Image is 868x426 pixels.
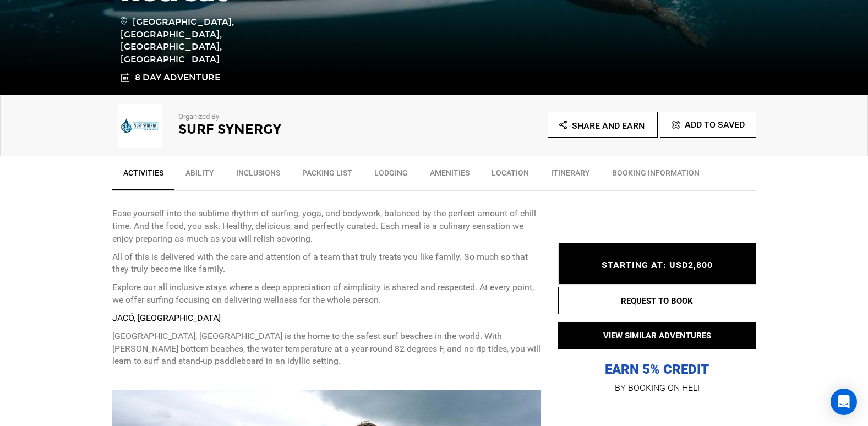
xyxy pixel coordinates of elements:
[481,162,540,189] a: Location
[363,162,419,189] a: Lodging
[540,162,601,189] a: Itinerary
[178,122,404,136] h2: Surf Synergy
[601,162,711,189] a: BOOKING INFORMATION
[112,330,542,368] p: [GEOGRAPHIC_DATA], [GEOGRAPHIC_DATA] is the home to the safest surf beaches in the world. With [P...
[572,121,645,131] span: Share and Earn
[121,15,277,66] span: [GEOGRAPHIC_DATA], [GEOGRAPHIC_DATA], [GEOGRAPHIC_DATA], [GEOGRAPHIC_DATA]
[685,119,745,130] span: Add To Saved
[178,112,404,122] p: Organized By
[135,72,220,84] span: 8 Day Adventure
[112,251,542,276] p: All of this is delivered with the care and attention of a team that truly treats you like family....
[112,162,174,190] a: Activities
[419,162,481,189] a: Amenities
[558,251,756,378] p: EARN 5% CREDIT
[112,104,167,148] img: img_b69c435c4d69bd02f1f4cedfdc3b8123.png
[225,162,291,189] a: Inclusions
[291,162,363,189] a: Packing List
[558,380,756,396] p: BY BOOKING ON HELI
[112,313,221,323] strong: JACÓ, [GEOGRAPHIC_DATA]
[558,322,756,349] button: VIEW SIMILAR ADVENTURES
[174,162,225,189] a: Ability
[831,389,857,415] div: Open Intercom Messenger
[112,281,542,307] p: Explore our all inclusive stays where a deep appreciation of simplicity is shared and respected. ...
[602,260,713,270] span: STARTING AT: USD2,800
[112,207,542,245] p: Ease yourself into the sublime rhythm of surfing, yoga, and bodywork, balanced by the perfect amo...
[558,287,756,314] button: REQUEST TO BOOK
